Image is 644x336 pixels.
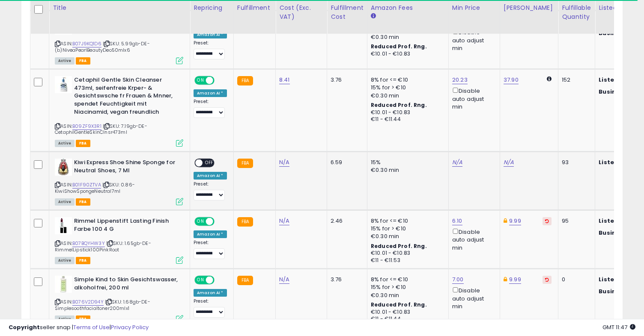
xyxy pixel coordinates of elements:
[452,217,462,225] a: 6.10
[371,101,427,109] b: Reduced Prof. Rng.
[194,298,227,318] div: Preset:
[9,323,40,331] strong: Copyright
[371,250,442,257] div: €10.01 - €10.83
[72,40,101,47] a: B07J9KQ1D6
[562,159,588,166] div: 93
[203,159,216,167] span: OFF
[371,109,442,116] div: €10.01 - €10.83
[509,275,521,284] a: 9.99
[452,27,493,52] div: Disable auto adjust min
[371,301,427,308] b: Reduced Prof. Rng.
[371,242,427,250] b: Reduced Prof. Rng.
[74,276,178,294] b: Simple Kind to Skin Gesichtswasser, alkoholfrei, 200 ml
[55,276,183,321] div: ASIN:
[194,31,227,38] div: Amazon AI *
[237,159,253,168] small: FBA
[371,166,442,174] div: €0.30 min
[452,76,468,84] a: 20.23
[213,77,227,84] span: OFF
[602,323,635,331] span: 2025-08-14 11:47 GMT
[194,289,227,297] div: Amazon AI *
[9,324,149,332] div: seller snap | |
[55,76,72,93] img: 31nMcxxGNxL._SL40_.jpg
[195,277,206,284] span: ON
[72,298,104,306] a: B076V2D94Y
[55,217,72,234] img: 31-wNmGkzhL._SL40_.jpg
[562,217,588,225] div: 95
[194,172,227,180] div: Amazon AI *
[237,76,253,85] small: FBA
[371,257,442,264] div: €11 - €11.53
[371,276,442,283] div: 8% for <= €10
[55,140,75,147] span: All listings currently available for purchase on Amazon
[213,277,227,284] span: OFF
[55,181,135,194] span: | SKU: 0.86-KiwiShowSpongeNeutral7ml
[55,257,75,264] span: All listings currently available for purchase on Amazon
[371,292,442,299] div: €0.30 min
[279,3,323,21] div: Cost (Exc. VAT)
[194,230,227,238] div: Amazon AI *
[504,3,555,12] div: [PERSON_NAME]
[599,158,638,166] b: Listed Price:
[55,159,183,204] div: ASIN:
[76,257,90,264] span: FBA
[279,76,290,84] a: 8.41
[194,3,230,12] div: Repricing
[371,159,442,166] div: 15%
[371,92,442,100] div: €0.30 min
[452,3,496,12] div: Min Price
[371,76,442,84] div: 8% for <= €10
[72,123,101,130] a: B09ZF9X3R1
[331,3,364,21] div: Fulfillment Cost
[194,99,227,118] div: Preset:
[55,123,147,136] span: | SKU: 7.19gb-DE-CetaphilGentleSkinClnsr473ml
[76,198,90,206] span: FBA
[55,217,183,263] div: ASIN:
[279,158,289,167] a: N/A
[599,217,638,225] b: Listed Price:
[371,3,445,12] div: Amazon Fees
[371,50,442,58] div: €10.01 - €10.83
[562,76,588,84] div: 152
[452,227,493,252] div: Disable auto adjust min
[76,57,90,65] span: FBA
[562,276,588,283] div: 0
[194,181,227,200] div: Preset:
[194,40,227,59] div: Preset:
[371,12,376,20] small: Amazon Fees.
[331,159,361,166] div: 6.59
[74,159,178,177] b: Kiwi Express Shoe Shine Sponge for Neutral Shoes, 7 Ml
[194,240,227,259] div: Preset:
[562,3,591,21] div: Fulfillable Quantity
[452,275,464,284] a: 7.00
[371,233,442,240] div: €0.30 min
[53,3,186,12] div: Title
[331,276,361,283] div: 3.76
[195,77,206,84] span: ON
[237,217,253,227] small: FBA
[237,3,272,12] div: Fulfillment
[55,198,75,206] span: All listings currently available for purchase on Amazon
[76,140,90,147] span: FBA
[599,76,638,84] b: Listed Price:
[371,283,442,291] div: 15% for > €10
[452,86,493,111] div: Disable auto adjust min
[55,76,183,146] div: ASIN:
[504,158,514,167] a: N/A
[55,298,150,311] span: | SKU: 1.68gb-DE-Simplesoothfacialtoner200mlx1
[55,240,151,253] span: | SKU: 1.65gb-DE-RimmelLipstick100PinkRoot
[509,217,521,225] a: 9.99
[331,76,361,84] div: 3.76
[111,323,149,331] a: Privacy Policy
[371,33,442,41] div: €0.30 min
[72,240,105,247] a: B07BQYHW3Y
[195,218,206,225] span: ON
[371,84,442,91] div: 15% for > €10
[599,275,638,283] b: Listed Price:
[73,323,110,331] a: Terms of Use
[452,286,493,310] div: Disable auto adjust min
[55,276,72,293] img: 31MhYDc1yuL._SL40_.jpg
[371,217,442,225] div: 8% for <= €10
[279,275,289,284] a: N/A
[74,217,178,235] b: Rimmel Lippenstift Lasting Finish Farbe 100 4 G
